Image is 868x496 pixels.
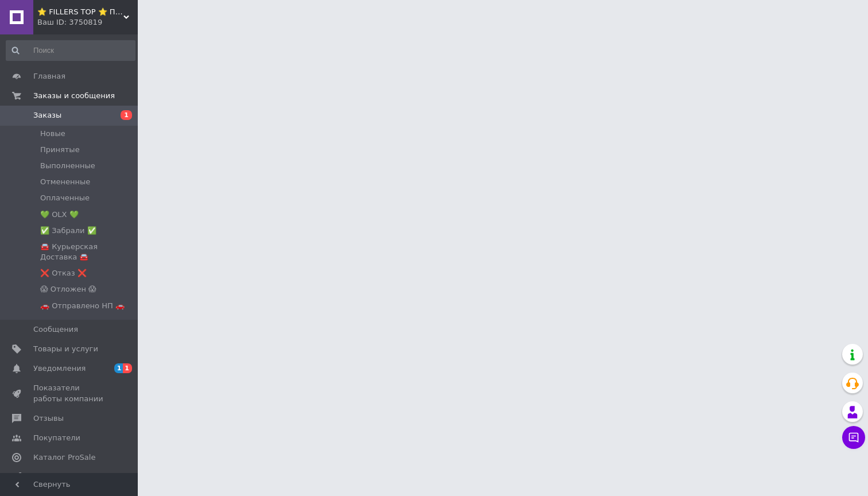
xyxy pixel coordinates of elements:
span: Выполненные [40,161,95,171]
span: 😱 Отложен 😱 [40,284,96,294]
span: Уведомления [33,363,86,374]
span: 1 [114,363,123,373]
span: Отзывы [33,413,64,424]
span: Оплаченные [40,193,90,203]
span: Заказы и сообщения [33,91,115,101]
span: 1 [121,110,132,120]
button: Чат с покупателем [842,426,865,449]
span: Аналитика [33,472,76,482]
span: ❌ Отказ ❌ [40,268,87,278]
span: Новые [40,129,65,139]
span: Каталог ProSale [33,452,95,463]
span: Показатели работы компании [33,383,106,404]
div: Ваш ID: 3750819 [37,17,138,28]
span: Заказы [33,110,61,121]
span: Покупатели [33,433,80,443]
span: 💚 OLX 💚 [40,210,79,220]
span: Принятые [40,145,80,155]
span: Сообщения [33,324,78,335]
span: 🚗 Отправлено НП 🚗 [40,301,125,311]
span: ✅ Забрали ✅ [40,226,96,236]
input: Поиск [6,40,135,61]
span: Товары и услуги [33,344,98,354]
span: 1 [123,363,132,373]
span: Главная [33,71,65,82]
span: 🚘 Курьерская Доставка 🚘 [40,242,134,262]
span: ⭐️ FILLERS TOP ⭐️ Профессиональная косметика ⭐️ [37,7,123,17]
span: Отмененные [40,177,90,187]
